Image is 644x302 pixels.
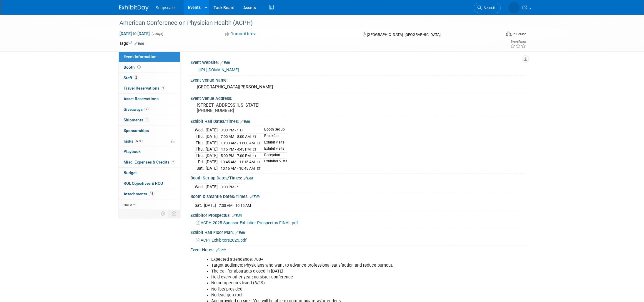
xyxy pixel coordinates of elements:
span: 7:00 AM - 10:15 AM [219,203,251,208]
td: Wed. [195,184,206,190]
td: Exhibit visits [261,140,287,146]
li: No lists provided [211,286,457,292]
a: Giveaways2 [119,104,180,115]
img: ExhibitDay [119,5,149,11]
span: Asset Reservations [124,96,159,101]
span: [DATE] [DATE] [119,31,150,36]
span: ET [253,148,257,151]
td: Tags [119,40,144,46]
span: 3:00 PM - [221,185,238,189]
span: Booth [124,65,142,70]
span: ACPHExhibitors2025.pdf [201,238,247,242]
td: [DATE] [206,165,218,171]
td: [DATE] [206,146,218,153]
a: Edit [244,176,253,180]
li: Held every other year; no sister conference [211,274,457,280]
td: Wed. [195,127,206,133]
a: Booth [119,62,180,72]
td: [DATE] [206,152,218,159]
a: more [119,199,180,210]
img: Format-Inperson.png [506,32,512,36]
a: Tasks50% [119,136,180,146]
div: Exhibit Hall Dates/Times: [190,117,525,125]
a: Shipments1 [119,115,180,125]
span: Snapscale [156,5,175,10]
a: Travel Reservations3 [119,83,180,93]
td: Personalize Event Tab Strip [158,210,168,217]
a: Budget [119,168,180,178]
span: Shipments [124,118,149,122]
span: 10:45 AM - 11:15 AM [221,160,255,164]
a: Attachments16 [119,189,180,199]
span: 2 [134,75,138,80]
img: Michael Yablonowitz [508,2,520,13]
a: Asset Reservations [119,94,180,104]
td: Sat. [195,202,204,209]
span: ACPH-2025-Sponsor-Exhibitor-Prospectus-FINAL.pdf [201,220,298,225]
span: more [122,202,132,207]
span: ET [253,135,257,139]
span: Misc. Expenses & Credits [124,160,175,164]
span: ET [253,154,257,158]
span: Travel Reservations [124,86,165,90]
td: Thu. [195,140,206,146]
a: Edit [134,42,144,46]
span: ? [236,128,238,132]
div: Booth Set-up Dates/Times: [190,174,525,181]
a: ACPH-2025-Sponsor-Exhibitor-Prospectus-FINAL.pdf [197,220,298,225]
a: Playbook [119,146,180,157]
li: The call for abstracts closed in [DATE] [211,268,457,274]
div: Exhibit Hall Floor Plan: [190,228,525,236]
td: Exhibitor Vists [261,159,287,165]
a: Event Information [119,52,180,62]
a: Edit [250,195,260,199]
div: In-Person [512,32,526,36]
span: Giveaways [124,107,149,112]
span: 1 [145,118,149,122]
button: Committed [223,31,258,37]
span: Staff [124,75,138,80]
div: Event Venue Address: [190,94,525,101]
a: Edit [220,61,230,65]
span: ET [257,141,261,145]
td: Thu. [195,146,206,153]
span: 50% [135,139,143,143]
td: [DATE] [206,133,218,140]
span: ET [257,160,261,164]
a: Staff2 [119,73,180,83]
td: [DATE] [206,159,218,165]
li: Expected attendance: 700+ [211,257,457,263]
a: Search [474,3,501,13]
a: Edit [240,120,250,124]
td: [DATE] [206,140,218,146]
span: 3:00 PM - [221,128,239,132]
div: Event Venue Name: [190,76,525,83]
span: 10:30 AM - 11:00 AM [221,141,255,145]
td: Reception [261,152,287,159]
div: [GEOGRAPHIC_DATA][PERSON_NAME] [195,82,521,92]
span: 16 [149,192,154,196]
span: to [132,31,137,36]
div: Exhibitor Prospectus: [190,211,525,219]
span: 10:15 AM - 10:45 AM [221,166,255,171]
td: [DATE] [204,202,216,209]
span: Search [482,6,495,10]
div: Event Rating [510,40,526,43]
span: 3 [161,86,165,90]
pre: [STREET_ADDRESS][US_STATE] [PHONE_NUMBER] [197,103,323,113]
a: Sponsorships [119,126,180,136]
td: [DATE] [206,184,218,190]
span: Attachments [124,192,154,196]
a: Edit [235,231,245,235]
span: [GEOGRAPHIC_DATA], [GEOGRAPHIC_DATA] [367,32,440,37]
span: 7:00 AM - 8:00 AM [221,134,251,139]
div: Event Website: [190,58,525,66]
span: ROI, Objectives & ROO [124,181,163,186]
td: Sat. [195,165,206,171]
a: ACPHExhibitors2025.pdf [197,238,247,242]
li: No competitors listed (8/19) [211,280,457,286]
span: 5:00 PM - 7:00 PM [221,154,251,158]
a: Edit [216,248,226,252]
a: Misc. Expenses & Credits2 [119,157,180,167]
a: ROI, Objectives & ROO [119,178,180,189]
